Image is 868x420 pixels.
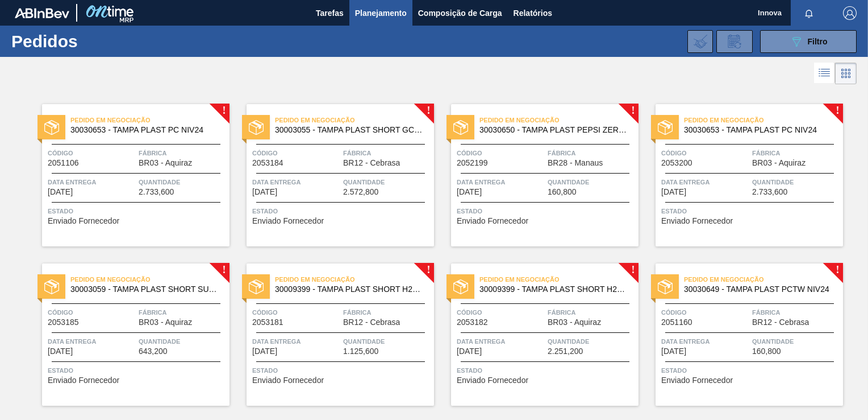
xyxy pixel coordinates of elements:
[658,279,673,294] img: estado
[684,285,834,294] span: 30030649 - TAMPA PLAST PCTW NIV24
[275,126,425,134] span: 30003055 - TAMPA PLAST SHORT GCA S/ LINER
[252,217,324,225] span: Enviado Fornecedor
[684,274,843,285] span: Pedido em Negociação
[684,126,834,134] span: 30030653 - TAMPA PLAST PC NIV24
[252,176,340,188] span: Data Entrega
[639,104,843,246] a: !estadoPedido em Negociação30030653 - TAMPA PLAST PC NIV24Código2053200FábricaBR03 - AquirazData ...
[457,217,528,225] span: Enviado Fornecedor
[229,104,434,246] a: !estadoPedido em Negociação30003055 - TAMPA PLAST SHORT GCA S/ LINERCódigo2053184FábricaBR12 - Ce...
[139,188,174,196] span: 2.733,600
[453,120,468,135] img: estado
[48,307,136,318] span: Código
[752,307,840,318] span: Fábrica
[457,176,545,188] span: Data Entrega
[661,336,749,347] span: Data Entrega
[316,6,344,20] span: Tarefas
[752,159,806,167] span: BR03 - Aquiraz
[548,307,636,318] span: Fábrica
[343,318,400,327] span: BR12 - Cebrasa
[457,307,545,318] span: Código
[343,147,431,159] span: Fábrica
[661,307,749,318] span: Código
[48,347,73,356] span: 16/12/2025
[275,285,425,294] span: 30009399 - TAMPA PLAST SHORT H2OH LIMAO S/ LINER
[229,263,434,406] a: !estadoPedido em Negociação30009399 - TAMPA PLAST SHORT H2OH LIMAO S/ LINERCódigo2053181FábricaBR...
[457,376,528,385] span: Enviado Fornecedor
[44,279,59,294] img: estado
[457,159,488,167] span: 2052199
[752,347,781,356] span: 160,800
[658,120,673,135] img: estado
[479,114,639,126] span: Pedido em Negociação
[48,376,119,385] span: Enviado Fornecedor
[70,126,220,134] span: 30030653 - TAMPA PLAST PC NIV24
[15,8,69,18] img: TNhmsLtSVTkK8tSr43FrP2fwEKptu5GPRR3wAAAABJRU5ErkJggg==
[548,176,636,188] span: Quantidade
[343,188,378,196] span: 2.572,800
[639,263,843,406] a: !estadoPedido em Negociação30030649 - TAMPA PLAST PCTW NIV24Código2051160FábricaBR12 - CebrasaDat...
[661,365,840,376] span: Status
[716,30,753,53] div: Solicitação de Revisão de Pedidos
[48,318,79,327] span: 2053185
[661,217,733,225] span: Enviado Fornecedor
[11,35,174,48] h1: Pedidos
[457,205,636,217] span: Status
[457,188,482,196] span: 02/12/2025
[44,120,59,135] img: estado
[791,5,827,21] button: Notificações
[661,159,692,167] span: 2053200
[479,126,629,134] span: 30030650 - TAMPA PLAST PEPSI ZERO NIV24
[814,63,835,84] div: Visão em Lista
[457,365,636,376] span: Status
[70,274,229,285] span: Pedido em Negociação
[843,6,857,20] img: Logout
[548,188,577,196] span: 160,800
[139,307,227,318] span: Fábrica
[479,285,629,294] span: 30009399 - TAMPA PLAST SHORT H2OH LIMAO S/ LINER
[249,279,264,294] img: estado
[548,159,603,167] span: BR28 - Manaus
[70,285,220,294] span: 30003059 - TAMPA PLAST SHORT SUKITA S/ LINER
[252,347,277,356] span: 16/12/2025
[25,104,229,246] a: !estadoPedido em Negociação30030653 - TAMPA PLAST PC NIV24Código2051106FábricaBR03 - AquirazData ...
[355,6,407,20] span: Planejamento
[48,188,73,196] span: 02/12/2025
[835,63,857,84] div: Visão em Cards
[139,176,227,188] span: Quantidade
[457,347,482,356] span: 23/12/2025
[252,188,277,196] span: 02/12/2025
[48,336,136,347] span: Data Entrega
[275,274,434,285] span: Pedido em Negociação
[252,307,340,318] span: Código
[434,263,639,406] a: !estadoPedido em Negociação30009399 - TAMPA PLAST SHORT H2OH LIMAO S/ LINERCódigo2053182FábricaBR...
[453,279,468,294] img: estado
[252,318,283,327] span: 2053181
[249,120,264,135] img: estado
[661,147,749,159] span: Código
[548,147,636,159] span: Fábrica
[760,30,857,53] button: Filtro
[252,205,431,217] span: Status
[48,147,136,159] span: Código
[70,114,229,126] span: Pedido em Negociação
[752,336,840,347] span: Quantidade
[752,176,840,188] span: Quantidade
[343,347,378,356] span: 1.125,600
[48,176,136,188] span: Data Entrega
[548,347,583,356] span: 2.251,200
[48,365,227,376] span: Status
[457,147,545,159] span: Código
[275,114,434,126] span: Pedido em Negociação
[139,347,168,356] span: 643,200
[139,336,227,347] span: Quantidade
[548,336,636,347] span: Quantidade
[661,205,840,217] span: Status
[252,147,340,159] span: Código
[457,318,488,327] span: 2053182
[418,6,502,20] span: Composição de Carga
[661,347,686,356] span: 23/12/2025
[139,147,227,159] span: Fábrica
[548,318,601,327] span: BR03 - Aquiraz
[752,188,787,196] span: 2.733,600
[343,336,431,347] span: Quantidade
